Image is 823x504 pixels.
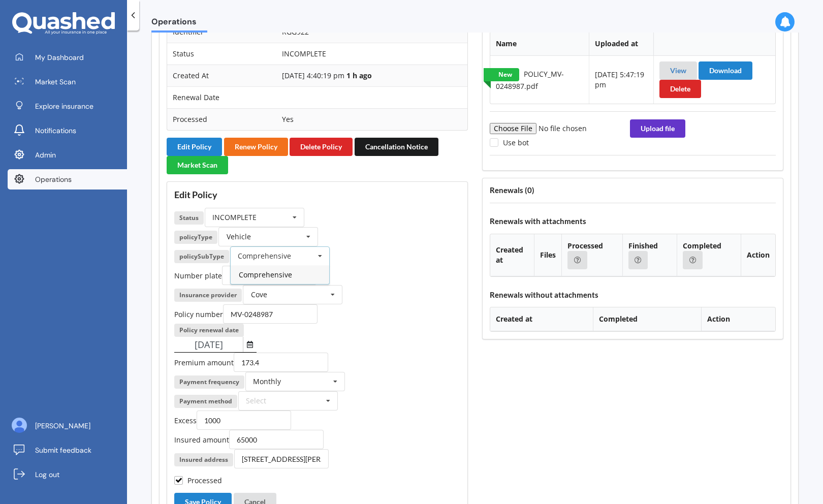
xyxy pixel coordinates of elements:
[490,216,776,226] h4: Renewals with attachments
[35,150,56,160] span: Admin
[490,290,776,300] h4: Renewals without attachments
[490,234,534,276] th: Created at
[490,307,593,331] th: Created at
[174,231,217,244] div: policyType
[741,234,775,276] th: Action
[8,47,127,68] a: My Dashboard
[8,72,127,92] a: Market Scan
[167,43,276,65] td: Status
[699,61,752,80] button: Download
[701,307,775,331] th: Action
[243,337,257,352] button: Select date
[8,169,127,190] a: Operations
[174,309,223,319] label: Policy number
[174,375,244,389] div: Payment frequency
[174,395,237,408] div: Payment method
[167,108,276,130] td: Processed
[659,80,701,98] button: Delete
[490,32,589,56] th: Name
[212,214,257,221] div: INCOMPLETE
[276,65,467,86] td: [DATE] 4:40:19 pm
[35,52,84,62] span: My Dashboard
[167,65,276,86] td: Created At
[8,120,127,141] a: Notifications
[167,86,276,108] td: Renewal Date
[677,234,741,276] th: Completed
[490,56,589,104] td: POLICY_MV-0248987.pdf
[290,138,353,156] button: Delete Policy
[561,234,622,276] th: Processed
[276,108,467,130] td: Yes
[8,96,127,116] a: Explore insurance
[35,421,90,431] span: [PERSON_NAME]
[35,101,93,111] span: Explore insurance
[490,138,529,147] label: Use bot
[174,453,233,466] div: Insured address
[167,156,228,174] button: Market Scan
[593,307,701,331] th: Completed
[35,469,59,480] span: Log out
[253,378,281,385] div: Monthly
[174,250,229,263] div: policySubType
[234,449,329,468] input: Enter a location
[622,234,677,276] th: Finished
[238,253,291,260] div: Comprehensive
[630,119,685,138] button: Upload file
[174,289,242,302] div: Insurance provider
[670,66,686,75] a: View
[589,56,653,104] td: [DATE] 5:47:19 pm
[12,418,27,433] img: ALV-UjU6YHOUIM1AGx_4vxbOkaOq-1eqc8a3URkVIJkc_iWYmQ98kTe7fc9QMVOBV43MoXmOPfWPN7JjnmUwLuIGKVePaQgPQ...
[174,476,222,485] label: Processed
[8,464,127,485] a: Log out
[239,270,292,279] span: Comprehensive
[35,445,91,455] span: Submit feedback
[174,271,222,280] label: Number plate
[151,17,207,30] span: Operations
[224,138,288,156] button: Renew Policy
[174,416,197,425] label: Excess
[174,358,234,367] label: Premium amount
[8,416,127,436] a: [PERSON_NAME]
[174,189,460,201] h3: Edit Policy
[8,145,127,165] a: Admin
[167,138,222,156] button: Edit Policy
[534,234,561,276] th: Files
[589,32,653,56] th: Uploaded at
[346,71,372,80] b: 1 h ago
[659,61,697,80] button: View
[174,435,229,445] label: Insured amount
[8,440,127,460] a: Submit feedback
[246,397,266,404] div: Select
[35,174,72,184] span: Operations
[355,138,438,156] button: Cancellation Notice
[227,233,251,240] div: Vehicle
[484,68,519,81] a: New
[174,211,204,225] div: Status
[276,43,467,65] td: INCOMPLETE
[490,185,776,195] h4: Renewals ( 0 )
[251,291,267,298] div: Cove
[35,77,76,87] span: Market Scan
[35,125,76,136] span: Notifications
[174,324,244,337] div: Policy renewal date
